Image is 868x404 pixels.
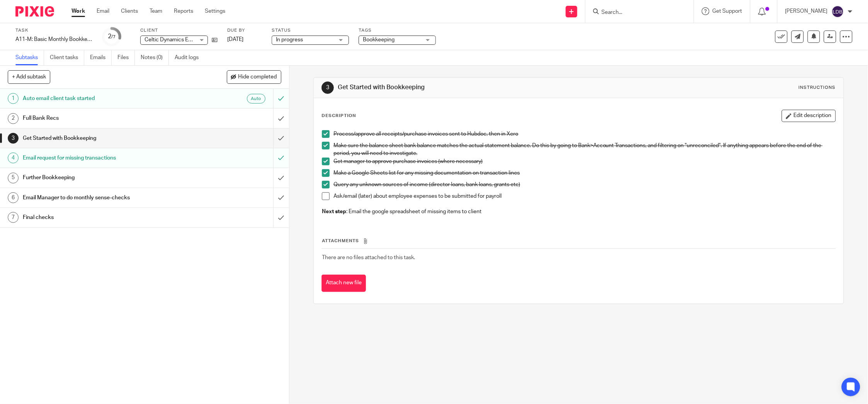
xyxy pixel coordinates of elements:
[334,181,836,188] p: Query any unknown sources of income (director loans, bank loans, grants etc)
[322,255,415,260] span: There are no files attached to this task.
[145,37,233,42] span: Celtic Dynamics Engineering Limited
[247,94,266,104] div: Auto
[8,113,19,124] div: 2
[713,8,742,14] span: Get Support
[334,130,836,138] p: Process/approve all receipts/purchase invoices sent to Hubdoc, then in Xero
[8,70,50,83] button: + Add subtask
[782,110,836,122] button: Edit description
[15,27,93,34] label: Task
[272,27,349,34] label: Status
[832,5,844,18] img: svg%3E
[15,50,44,65] a: Subtasks
[205,7,225,15] a: Settings
[90,50,112,65] a: Emails
[227,37,243,42] span: [DATE]
[363,37,395,42] span: Bookkeeping
[8,192,19,203] div: 6
[8,173,19,183] div: 5
[227,70,281,83] button: Hide completed
[334,169,836,177] p: Make a Google Sheets list for any missing documentation on transaction lines
[322,113,356,119] p: Description
[8,133,19,144] div: 3
[23,172,185,183] h1: Further Bookkeeping
[322,209,346,214] strong: Next step
[334,192,836,200] p: Ask/email (later) about employee expenses to be submitted for payroll
[108,32,116,41] div: 2
[334,142,836,158] p: Make sure the balance sheet bank balance matches the actual statement balance. Do this by going t...
[23,212,185,223] h1: Final checks
[322,81,334,94] div: 3
[8,212,19,223] div: 7
[121,7,138,15] a: Clients
[238,74,277,80] span: Hide completed
[23,132,185,144] h1: Get Started with Bookkeeping
[322,208,836,216] p: : Email the google spreadsheet of missing items to client
[23,112,185,124] h1: Full Bank Recs
[97,7,109,15] a: Email
[174,7,193,15] a: Reports
[8,153,19,163] div: 4
[117,50,135,65] a: Files
[23,93,185,104] h1: Auto email client task started
[111,35,116,39] small: /7
[276,37,303,42] span: In progress
[227,27,262,34] label: Due by
[150,7,162,15] a: Team
[141,50,169,65] a: Notes (0)
[23,152,185,164] h1: Email request for missing transactions
[334,158,836,165] p: Get manager to approve purchase invoices (where necessary)
[322,239,359,243] span: Attachments
[322,275,366,292] button: Attach new file
[23,192,185,204] h1: Email Manager to do monthly sense-checks
[799,85,836,91] div: Instructions
[8,93,19,104] div: 1
[175,50,204,65] a: Audit logs
[359,27,436,34] label: Tags
[338,83,595,92] h1: Get Started with Bookkeeping
[601,9,671,16] input: Search
[71,7,85,15] a: Work
[785,7,828,15] p: [PERSON_NAME]
[140,27,218,34] label: Client
[15,6,54,17] img: Pixie
[15,36,93,43] div: A11-M: Basic Monthly Bookkeeping
[50,50,84,65] a: Client tasks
